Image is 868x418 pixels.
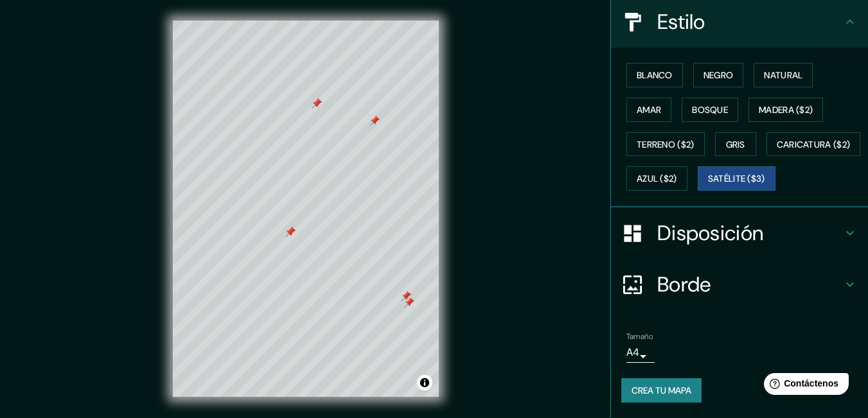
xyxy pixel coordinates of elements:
div: A4 [626,342,655,363]
font: Crea tu mapa [632,385,691,396]
button: Natural [754,63,813,87]
font: A4 [626,345,639,359]
font: Caricatura ($2) [777,139,851,150]
font: Satélite ($3) [708,173,765,185]
font: Blanco [637,69,673,81]
button: Madera ($2) [748,98,823,122]
font: Tamaño [626,331,653,342]
button: Terreno ($2) [626,132,705,157]
button: Gris [715,132,756,157]
font: Disposición [657,220,763,247]
font: Natural [764,69,802,81]
font: Estilo [657,8,705,35]
font: Negro [704,69,734,81]
div: Borde [611,259,868,310]
button: Bosque [682,98,738,122]
font: Amar [637,104,661,116]
font: Terreno ($2) [637,139,695,150]
button: Azul ($2) [626,166,687,191]
font: Bosque [692,104,728,116]
font: Madera ($2) [759,104,813,116]
button: Crea tu mapa [621,378,702,403]
button: Satélite ($3) [698,166,775,191]
iframe: Lanzador de widgets de ayuda [754,368,854,404]
button: Activar o desactivar atribución [417,375,432,390]
button: Caricatura ($2) [766,132,861,157]
button: Blanco [626,63,683,87]
font: Azul ($2) [637,173,677,185]
button: Amar [626,98,671,122]
button: Negro [693,63,744,87]
font: Gris [726,139,745,150]
div: Disposición [611,207,868,259]
font: Borde [657,271,711,298]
